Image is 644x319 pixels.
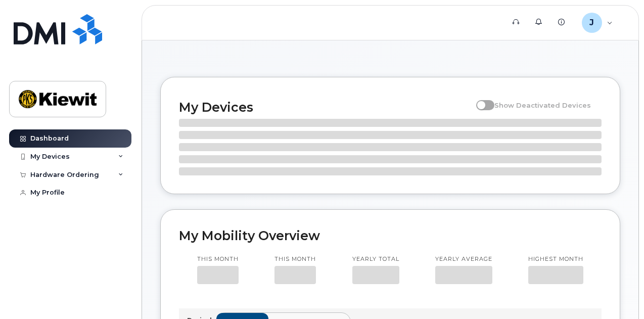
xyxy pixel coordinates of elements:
p: This month [274,255,316,263]
span: Show Deactivated Devices [494,101,591,109]
p: Yearly average [435,255,492,263]
input: Show Deactivated Devices [476,96,484,104]
h2: My Mobility Overview [179,228,602,243]
p: Highest month [528,255,583,263]
h2: My Devices [179,100,471,115]
p: Yearly total [352,255,399,263]
p: This month [197,255,239,263]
